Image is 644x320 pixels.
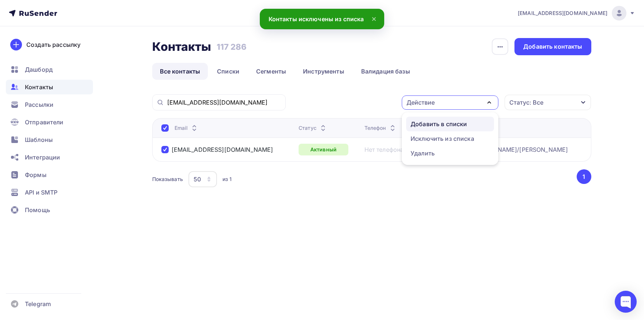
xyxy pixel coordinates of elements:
[402,112,498,165] ul: Действие
[167,98,281,106] input: Поиск
[364,124,397,132] div: Телефон
[152,63,208,80] a: Все контакты
[577,169,591,184] button: Go to page 1
[407,98,435,107] div: Действие
[6,132,93,147] a: Шаблоны
[188,171,217,188] button: 50
[411,149,435,158] div: Удалить
[518,6,635,20] a: [EMAIL_ADDRESS][DOMAIN_NAME]
[25,188,57,197] span: API и SMTP
[411,134,474,143] div: Исключить из списка
[299,144,348,155] a: Активный
[26,40,80,49] div: Создать рассылку
[25,118,64,127] span: Отправители
[6,167,93,182] a: Формы
[6,115,93,129] a: Отправители
[194,175,201,184] div: 50
[6,97,93,112] a: Рассылки
[152,176,183,183] div: Показывать
[25,100,53,109] span: Рассылки
[402,95,498,110] button: Действие
[217,42,247,52] h3: 117 286
[6,62,93,77] a: Дашборд
[25,206,50,214] span: Помощь
[248,63,294,80] a: Сегменты
[411,120,467,128] div: Добавить в списки
[518,10,607,17] span: [EMAIL_ADDRESS][DOMAIN_NAME]
[509,98,543,107] div: Статус: Все
[209,63,247,80] a: Списки
[25,135,53,144] span: Шаблоны
[504,94,591,110] button: Статус: Все
[6,80,93,94] a: Контакты
[222,176,232,183] div: из 1
[25,300,51,308] span: Telegram
[523,42,582,51] div: Добавить контакты
[25,170,46,179] span: Формы
[468,146,568,153] a: [PERSON_NAME]/[PERSON_NAME]
[25,65,53,74] span: Дашборд
[152,39,211,54] h2: Контакты
[175,124,199,132] div: Email
[364,146,404,153] a: Нет телефона
[575,169,591,184] ul: Pagination
[25,153,60,162] span: Интеграции
[295,63,352,80] a: Инструменты
[172,146,273,153] a: [EMAIL_ADDRESS][DOMAIN_NAME]
[299,124,327,132] div: Статус
[25,83,53,91] span: Контакты
[353,63,418,80] a: Валидация базы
